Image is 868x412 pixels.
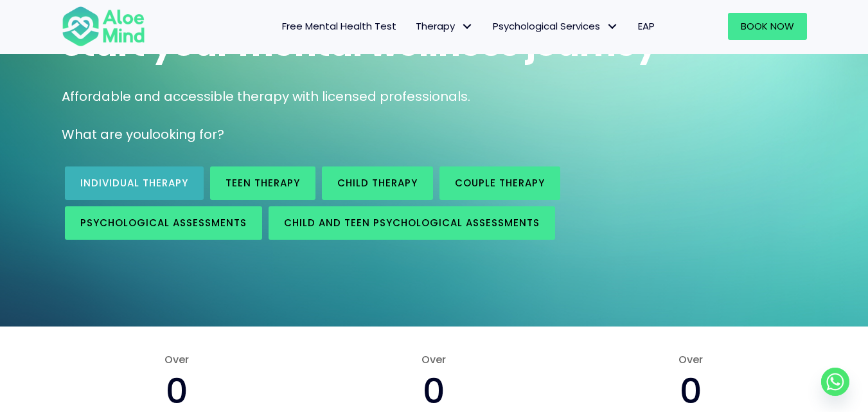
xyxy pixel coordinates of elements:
span: looking for? [149,125,224,143]
a: TherapyTherapy: submenu [406,13,483,40]
a: Free Mental Health Test [272,13,406,40]
a: Teen Therapy [210,166,315,200]
span: Child and Teen Psychological assessments [284,216,540,229]
span: Psychological Services: submenu [603,17,622,36]
a: Whatsapp [821,368,849,396]
a: Book Now [728,13,807,40]
span: Couple therapy [455,176,545,190]
p: Affordable and accessible therapy with licensed professionals. [62,87,807,106]
span: EAP [638,19,655,33]
span: Therapy: submenu [458,17,477,36]
span: Individual therapy [80,176,188,190]
a: Child and Teen Psychological assessments [269,206,555,240]
a: Psychological assessments [65,206,262,240]
span: Over [62,352,293,367]
span: Over [318,352,549,367]
img: Aloe mind Logo [62,5,145,48]
span: Book Now [741,19,794,33]
span: Therapy [416,19,474,33]
nav: Menu [162,13,664,40]
span: Free Mental Health Test [282,19,396,33]
span: Over [575,352,806,367]
span: Psychological Services [493,19,619,33]
a: Psychological ServicesPsychological Services: submenu [483,13,628,40]
span: What are you [62,125,149,143]
a: Child Therapy [322,166,433,200]
span: Teen Therapy [226,176,300,190]
span: Child Therapy [337,176,418,190]
a: Couple therapy [439,166,560,200]
a: Individual therapy [65,166,204,200]
span: Psychological assessments [80,216,247,229]
a: EAP [628,13,664,40]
